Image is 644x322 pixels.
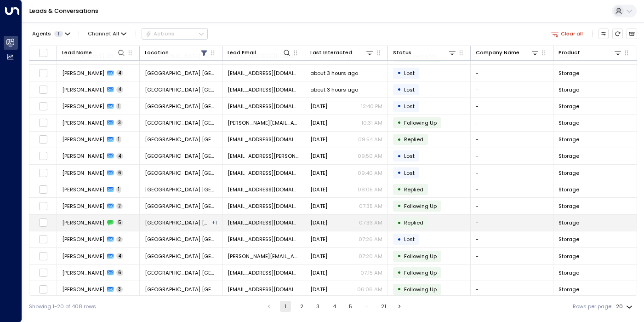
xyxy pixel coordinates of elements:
[228,103,300,110] span: paigelouise444@icloud.com
[39,201,48,211] span: Toggle select row
[228,253,300,260] span: shaw.alice@live.co.uk
[397,116,401,129] div: •
[559,86,579,93] span: Storage
[62,48,92,57] div: Lead Name
[142,28,208,39] button: Actions
[397,217,401,229] div: •
[471,148,553,164] td: -
[471,181,553,197] td: -
[310,69,358,77] span: about 3 hours ago
[329,301,340,312] button: Go to page 4
[627,29,637,39] button: Archived Leads
[29,7,98,15] a: Leads & Conversations
[310,48,374,57] div: Last Interacted
[471,198,553,214] td: -
[361,301,372,312] div: …
[358,169,382,177] p: 09:40 AM
[378,301,389,312] button: Go to page 21
[116,186,121,193] span: 1
[471,115,553,131] td: -
[471,264,553,281] td: -
[145,202,217,210] span: Space Station Shrewsbury
[116,136,121,143] span: 1
[310,152,327,160] span: Yesterday
[476,48,539,57] div: Company Name
[39,252,48,261] span: Toggle select row
[116,219,123,226] span: 5
[62,136,104,143] span: Andy Edwards
[85,29,130,39] button: Channel:All
[471,98,553,114] td: -
[548,29,586,39] button: Clear all
[358,152,382,160] p: 09:50 AM
[310,202,327,210] span: Yesterday
[404,219,423,226] span: Replied
[397,183,401,195] div: •
[62,253,104,260] span: Alice Smith
[62,69,104,77] span: Sian Ferguson
[39,135,48,144] span: Toggle select row
[62,152,104,160] span: Kelsey dews
[145,269,217,276] span: Space Station Shrewsbury
[393,48,411,57] div: Status
[113,31,119,37] span: All
[310,286,327,293] span: Yesterday
[228,236,300,243] span: Subsy1@gmail.com
[361,103,382,110] p: 12:40 PM
[29,29,73,39] button: Agents1
[310,186,327,193] span: Yesterday
[145,30,174,37] div: Actions
[263,301,406,312] nav: pagination navigation
[559,202,579,210] span: Storage
[39,48,48,57] span: Toggle select all
[404,286,437,293] span: Following Up
[357,286,382,293] p: 06:06 AM
[145,253,217,260] span: Space Station Shrewsbury
[404,236,415,243] span: Lost
[228,169,300,177] span: danashley730@gmail.com
[228,202,300,210] span: bunniehuggers@gmail.com
[310,253,327,260] span: Yesterday
[39,268,48,277] span: Toggle select row
[393,48,456,57] div: Status
[145,48,208,57] div: Location
[145,236,217,243] span: Space Station Shrewsbury
[145,69,217,77] span: Space Station Shrewsbury
[471,165,553,181] td: -
[397,133,401,146] div: •
[145,219,211,226] span: Space Station Shrewsbury
[404,152,415,160] span: Lost
[116,253,123,259] span: 4
[397,83,401,96] div: •
[228,136,300,143] span: andysnexus7@gmail.com
[559,119,579,126] span: Storage
[310,48,352,57] div: Last Interacted
[29,303,96,310] div: Showing 1-20 of 408 rows
[559,103,579,110] span: Storage
[62,286,104,293] span: Alan Schaefer
[62,86,104,93] span: Sian Ferguson
[559,169,579,177] span: Storage
[228,269,300,276] span: smorgo@gmail.com
[559,236,579,243] span: Storage
[310,169,327,177] span: Yesterday
[116,236,123,243] span: 2
[116,103,121,109] span: 1
[397,167,401,179] div: •
[39,235,48,244] span: Toggle select row
[559,286,579,293] span: Storage
[145,152,217,160] span: Space Station Shrewsbury
[145,169,217,177] span: Space Station Shrewsbury
[142,28,208,39] div: Button group with a nested menu
[116,286,123,293] span: 3
[145,86,217,93] span: Space Station Shrewsbury
[62,186,104,193] span: Linda Hobbs
[404,202,437,210] span: Following Up
[559,136,579,143] span: Storage
[559,69,579,77] span: Storage
[404,169,415,177] span: Lost
[228,86,300,93] span: slf@fastmail.com
[62,269,104,276] span: Steve Morgan
[116,70,123,76] span: 4
[360,269,382,276] p: 07:15 AM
